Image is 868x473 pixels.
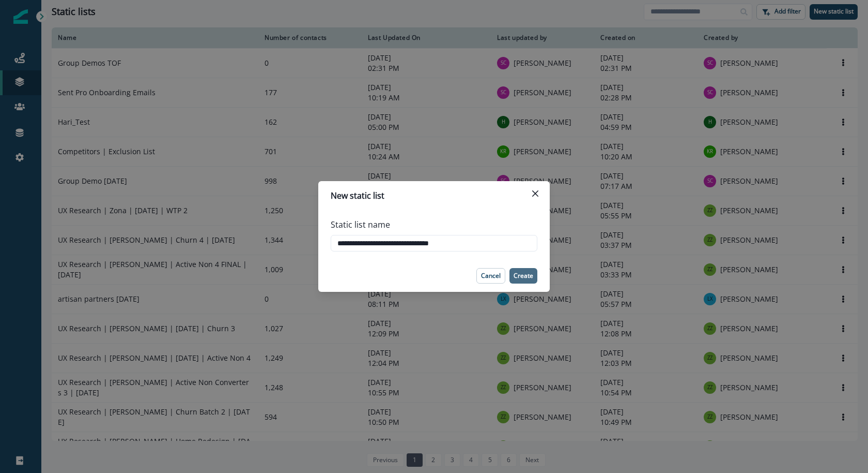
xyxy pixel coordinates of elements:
[509,268,537,284] button: Create
[331,189,384,202] p: New static list
[331,218,390,231] p: Static list name
[481,272,501,279] p: Cancel
[514,272,533,279] p: Create
[527,185,544,202] button: Close
[476,268,505,284] button: Cancel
